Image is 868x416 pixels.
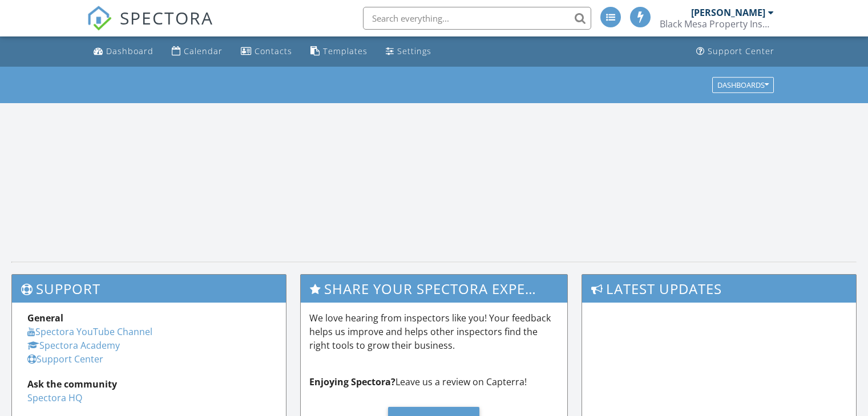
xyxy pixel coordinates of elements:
div: Dashboard [106,46,154,56]
a: Dashboard [89,41,158,62]
div: Templates [323,46,368,56]
h3: Latest Updates [582,275,856,303]
h3: Support [12,275,286,303]
div: Calendar [184,46,223,56]
img: The Best Home Inspection Software - Spectora [87,6,112,31]
div: Ask the community [27,377,271,391]
input: Search everything... [363,7,591,30]
span: SPECTORA [120,6,213,30]
button: Dashboards [712,77,774,93]
a: SPECTORA [87,15,213,39]
div: [PERSON_NAME] [691,7,765,18]
a: Support Center [27,353,103,365]
a: Contacts [236,41,297,62]
div: Support Center [708,46,774,56]
h3: Share Your Spectora Experience [301,275,568,303]
a: Settings [381,41,436,62]
strong: General [27,312,63,324]
a: Calendar [167,41,227,62]
strong: Enjoying Spectora? [309,376,395,388]
div: Dashboards [717,81,769,89]
p: We love hearing from inspectors like you! Your feedback helps us improve and helps other inspecto... [309,311,559,352]
div: Black Mesa Property Inspections Inc [660,18,774,30]
a: Support Center [692,41,779,62]
a: Spectora Academy [27,339,120,352]
div: Contacts [255,46,292,56]
p: Leave us a review on Capterra! [309,375,559,389]
a: Spectora YouTube Channel [27,325,152,338]
a: Spectora HQ [27,391,82,404]
div: Settings [397,46,431,56]
a: Templates [306,41,372,62]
